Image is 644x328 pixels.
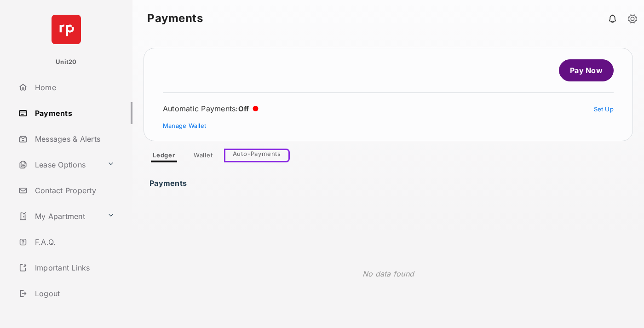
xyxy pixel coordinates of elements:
a: Ledger [145,151,183,162]
a: Payments [15,102,132,124]
a: My Apartment [15,205,103,227]
a: Home [15,76,132,98]
img: svg+xml;base64,PHN2ZyB4bWxucz0iaHR0cDovL3d3dy53My5vcmcvMjAwMC9zdmciIHdpZHRoPSI2NCIgaGVpZ2h0PSI2NC... [52,15,81,44]
a: Auto-Payments [224,149,290,162]
span: Off [238,104,249,113]
a: Messages & Alerts [15,128,132,150]
strong: Payments [147,13,203,24]
div: Automatic Payments : [163,104,259,113]
a: Logout [15,282,132,305]
a: Manage Wallet [163,122,206,129]
a: Important Links [15,257,118,279]
a: Lease Options [15,154,103,176]
h3: Payments [149,179,190,183]
p: No data found [362,268,414,279]
p: Unit20 [56,58,77,67]
a: Contact Property [15,179,132,201]
a: F.A.Q. [15,231,132,253]
a: Set Up [594,105,614,113]
a: Wallet [186,151,220,162]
